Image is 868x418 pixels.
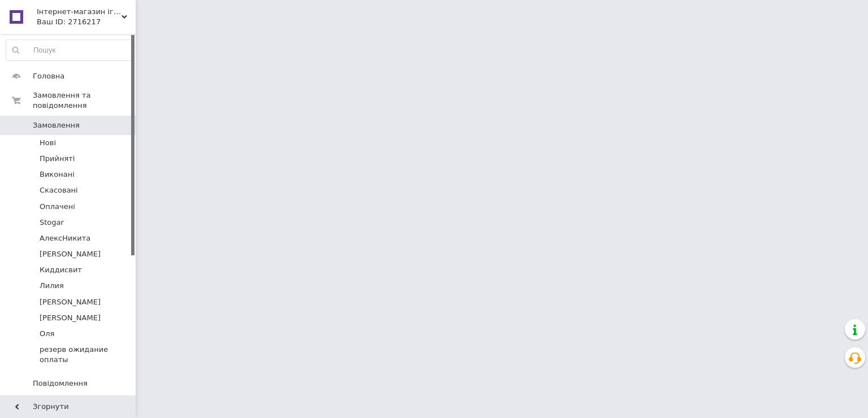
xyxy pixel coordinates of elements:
span: Прийняті [40,154,75,164]
span: Киддисвит [40,265,82,275]
span: Stogar [40,217,64,228]
span: [PERSON_NAME] [40,249,101,259]
div: Ваш ID: 2716217 [37,17,136,27]
span: [PERSON_NAME] [40,313,101,323]
span: АлексНикита [40,233,90,243]
input: Пошук [6,40,133,60]
span: Головна [33,71,64,81]
span: Лилия [40,281,64,291]
span: резерв ожидание оплаты [40,345,132,365]
span: Замовлення [33,120,80,130]
span: Скасовані [40,185,78,195]
span: [PERSON_NAME] [40,297,101,307]
span: Замовлення та повідомлення [33,90,136,111]
span: Нові [40,138,56,148]
span: Оплачені [40,202,75,212]
span: Повідомлення [33,378,88,389]
span: Виконані [40,169,75,180]
span: Оля [40,329,54,339]
span: Інтернет-магазин іграшок "IRISHOPUA" [37,7,121,17]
